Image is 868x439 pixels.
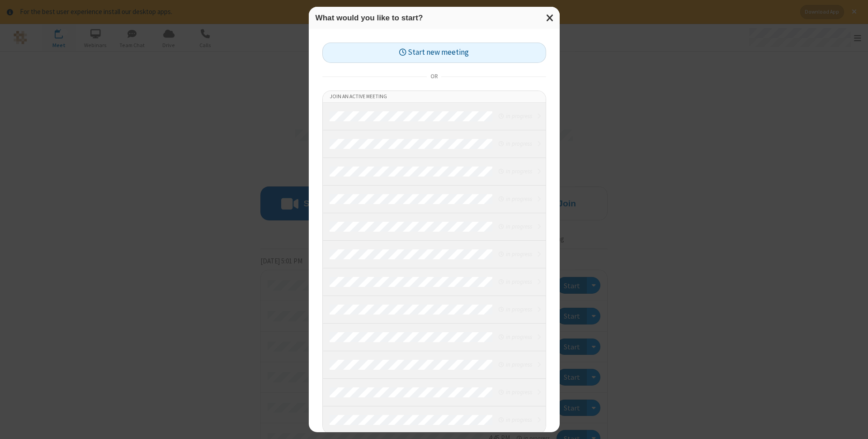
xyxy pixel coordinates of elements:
[499,167,532,176] em: in progress
[499,139,532,148] em: in progress
[427,70,441,83] span: or
[499,250,532,258] em: in progress
[322,43,546,63] button: Start new meeting
[499,333,532,341] em: in progress
[499,277,532,286] em: in progress
[499,388,532,396] em: in progress
[499,112,532,120] em: in progress
[499,360,532,369] em: in progress
[499,222,532,231] em: in progress
[499,195,532,203] em: in progress
[316,14,553,22] h3: What would you like to start?
[499,305,532,314] em: in progress
[499,415,532,424] em: in progress
[323,91,546,103] li: Join an active meeting
[541,7,560,29] button: Close modal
